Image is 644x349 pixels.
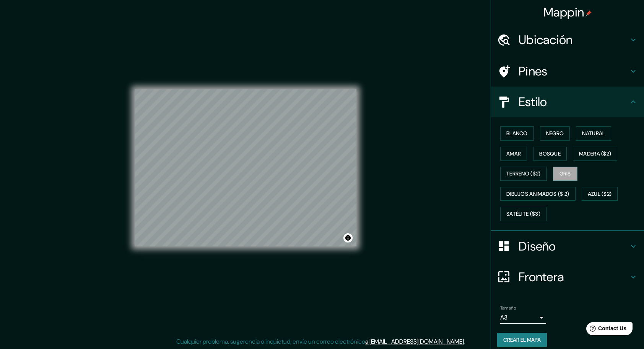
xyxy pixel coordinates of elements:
[519,269,629,285] h4: Frontera
[491,56,644,87] div: Pines
[365,338,464,346] a: a [EMAIL_ADDRESS][DOMAIN_NAME]
[582,187,618,201] button: Azul ($2)
[540,126,570,141] button: Negro
[491,262,644,292] div: Frontera
[585,10,592,16] img: pin-icon.png
[582,129,605,138] font: Natural
[500,311,546,324] div: A3
[506,129,528,138] font: Blanco
[500,167,547,181] button: Terreno ($2)
[491,231,644,262] div: Diseño
[500,126,534,141] button: Blanco
[503,335,541,345] font: Crear el mapa
[465,337,466,346] div: .
[576,126,611,141] button: Natural
[500,187,576,201] button: Dibujos animados ($ 2)
[519,239,629,254] h4: Diseño
[135,89,356,246] canvas: Mapa
[500,305,516,311] label: Tamaño
[491,87,644,117] div: Estilo
[533,147,567,161] button: Bosque
[500,207,546,221] button: Satélite ($3)
[497,333,547,347] button: Crear el mapa
[579,149,611,159] font: Madera ($2)
[519,94,629,110] h4: Estilo
[466,337,468,346] div: .
[506,189,569,199] font: Dibujos animados ($ 2)
[539,149,561,159] font: Bosque
[588,189,612,199] font: Azul ($2)
[343,233,353,242] button: Alternar atribución
[506,149,521,159] font: Amar
[553,167,577,181] button: Gris
[519,64,629,79] h4: Pines
[543,4,584,20] font: Mappin
[506,169,541,179] font: Terreno ($2)
[491,25,644,55] div: Ubicación
[559,169,571,179] font: Gris
[546,129,564,138] font: Negro
[500,147,527,161] button: Amar
[506,209,540,219] font: Satélite ($3)
[176,337,465,346] p: Cualquier problema, sugerencia o inquietud, envíe un correo electrónico .
[519,32,629,48] h4: Ubicación
[573,147,617,161] button: Madera ($2)
[576,319,636,341] iframe: Help widget launcher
